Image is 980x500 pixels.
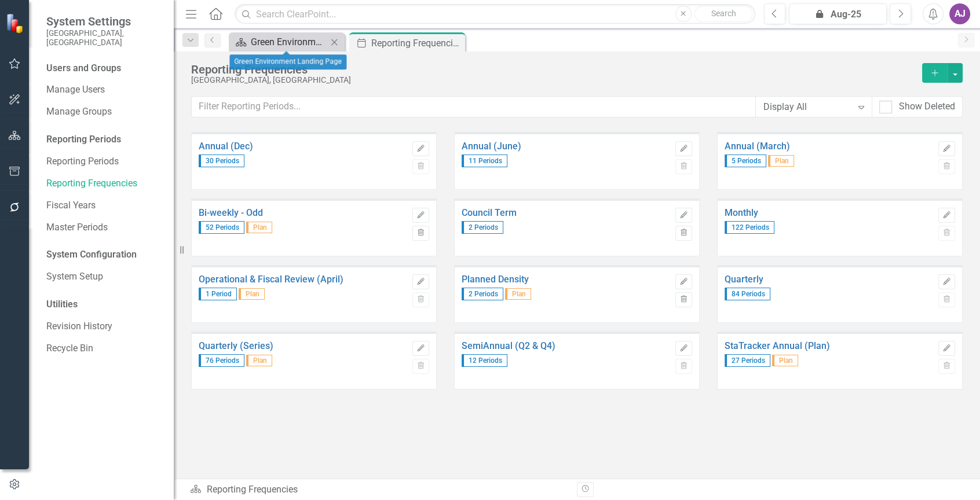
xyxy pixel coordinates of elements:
span: 52 Periods [199,221,244,234]
a: Planned Density [462,274,670,285]
input: Search ClearPoint... [235,4,755,24]
span: 2 Periods [462,288,503,300]
button: Aug-25 [789,3,887,24]
div: Reporting Periods [46,133,162,146]
a: Revision History [46,320,162,333]
a: Green Environment Landing Page [232,35,327,49]
a: Manage Users [46,83,162,97]
span: Plan [505,288,531,300]
span: 84 Periods [725,288,770,300]
span: 11 Periods [462,155,507,167]
span: 2 Periods [462,221,503,234]
div: Green Environment Landing Page [251,35,327,49]
a: Master Periods [46,221,162,234]
a: Reporting Frequencies [46,177,162,190]
a: Quarterly (Series) [199,341,407,351]
span: System Settings [46,14,162,28]
a: Manage Groups [46,105,162,119]
span: 5 Periods [725,155,766,167]
span: 30 Periods [199,155,244,167]
a: Fiscal Years [46,199,162,212]
span: 27 Periods [725,354,770,367]
span: 122 Periods [725,221,774,234]
span: 1 Period [199,288,237,300]
img: ClearPoint Strategy [6,13,26,33]
a: Quarterly [725,274,933,285]
span: 12 Periods [462,354,507,367]
span: Plan [768,155,794,167]
small: [GEOGRAPHIC_DATA], [GEOGRAPHIC_DATA] [46,28,162,47]
span: Plan [772,355,798,366]
a: Annual (Dec) [199,141,407,152]
a: System Setup [46,270,162,284]
a: StaTracker Annual (Plan) [725,341,933,351]
span: Plan [246,355,272,366]
div: Aug-25 [793,8,883,21]
a: Council Term [462,208,670,218]
a: Recycle Bin [46,342,162,355]
div: Display All [763,100,852,113]
div: Users and Groups [46,62,162,75]
a: Annual (June) [462,141,670,152]
div: [GEOGRAPHIC_DATA], [GEOGRAPHIC_DATA] [191,76,916,84]
input: Filter Reporting Periods... [191,96,756,117]
a: SemiAnnual (Q2 & Q4) [462,341,670,351]
a: Operational & Fiscal Review (April) [199,274,407,285]
div: Green Environment Landing Page [229,55,346,70]
a: Bi-weekly - Odd [199,208,407,218]
button: Search [694,6,752,22]
div: Reporting Frequencies [191,63,916,76]
a: Reporting Periods [46,155,162,168]
a: Monthly [725,208,933,218]
div: Reporting Frequencies [371,36,462,50]
span: Plan [246,222,272,233]
button: AJ [949,3,970,24]
span: 76 Periods [199,354,244,367]
div: Utilities [46,298,162,311]
div: Reporting Frequencies [190,483,568,497]
span: Plan [239,288,265,300]
a: Annual (March) [725,141,933,152]
div: System Configuration [46,248,162,262]
div: Show Deleted [899,100,955,113]
span: Search [711,9,736,18]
